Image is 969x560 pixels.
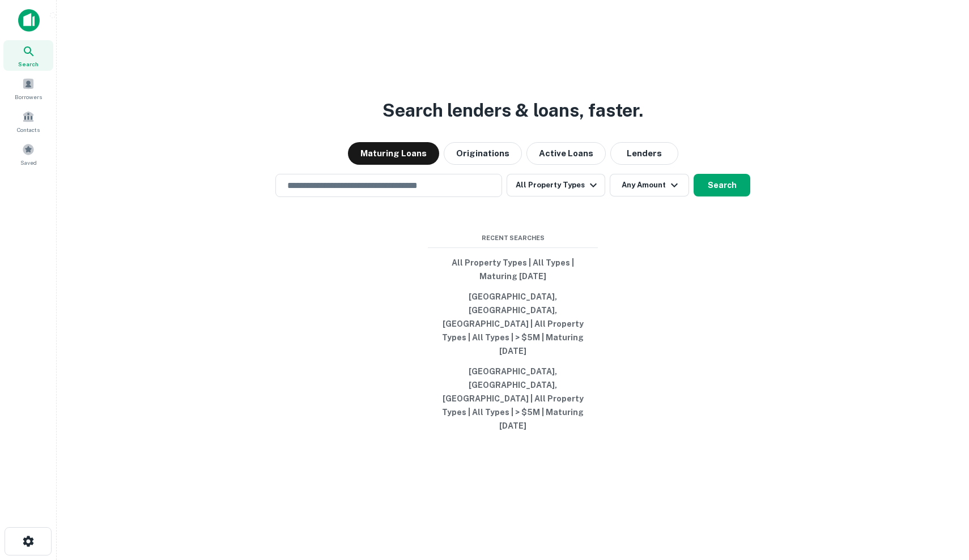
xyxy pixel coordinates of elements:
[3,73,53,104] a: Borrowers
[428,253,598,287] button: All Property Types | All Types | Maturing [DATE]
[348,142,439,165] button: Maturing Loans
[610,142,678,165] button: Lenders
[15,92,42,101] span: Borrowers
[18,59,39,69] span: Search
[610,174,689,196] button: Any Amount
[17,125,40,134] span: Contacts
[382,97,643,124] h3: Search lenders & loans, faster.
[444,142,522,165] button: Originations
[912,469,969,524] iframe: Chat Widget
[3,40,53,71] a: Search
[3,139,53,169] a: Saved
[428,233,598,243] span: Recent Searches
[428,287,598,361] button: [GEOGRAPHIC_DATA], [GEOGRAPHIC_DATA], [GEOGRAPHIC_DATA] | All Property Types | All Types | > $5M ...
[3,106,53,136] a: Contacts
[20,158,37,167] span: Saved
[18,9,40,32] img: capitalize-icon.png
[428,361,598,436] button: [GEOGRAPHIC_DATA], [GEOGRAPHIC_DATA], [GEOGRAPHIC_DATA] | All Property Types | All Types | > $5M ...
[694,174,750,196] button: Search
[507,174,605,196] button: All Property Types
[526,142,606,165] button: Active Loans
